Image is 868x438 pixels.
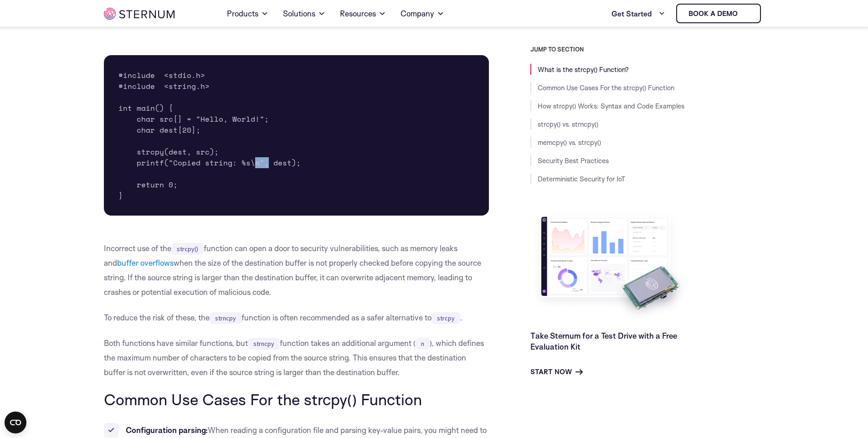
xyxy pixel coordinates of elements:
p: To reduce the risk of these, the function is often recommended as a safer alternative to . [104,310,489,325]
code: strncpy [210,312,241,324]
a: Start Now [530,366,583,377]
a: Solutions [283,1,325,26]
a: Take Sternum for a Test Drive with a Free Evaluation Kit [530,331,677,351]
a: memcpy() vs. strcpy() [538,138,601,147]
a: How strcpy() Works: Syntax and Code Examples [538,102,684,110]
img: sternum iot [741,10,749,17]
a: Security Best Practices [538,156,609,165]
code: n [416,338,430,350]
code: strcpy [431,312,460,324]
pre: #include <stdio.h> #include <string.h> int main() { char src[] = "Hello, World!"; char dest[20]; ... [104,55,489,216]
button: Open CMP widget [5,412,26,433]
a: Products [227,1,268,26]
img: sternum iot [104,8,175,20]
a: What is the strcpy() Function? [538,65,629,74]
a: buffer overflows [117,258,174,268]
a: Resources [340,1,386,26]
a: Company [401,1,444,26]
img: Take Sternum for a Test Drive with a Free Evaluation Kit [530,210,690,323]
a: Deterministic Security for IoT [538,175,625,183]
a: strcpy() vs. strncpy() [538,120,598,129]
a: Book a demo [676,4,761,23]
a: Common Use Cases For the strcpy() Function [538,83,674,92]
p: Incorrect use of the function can open a door to security vulnerabilities, such as memory leaks a... [104,241,489,299]
code: strcpy() [171,243,204,255]
h3: JUMP TO SECTION [530,46,765,53]
code: strncpy [248,338,280,350]
a: Get Started [611,5,665,23]
p: Both functions have similar functions, but function takes an additional argument ( ), which defin... [104,336,489,380]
